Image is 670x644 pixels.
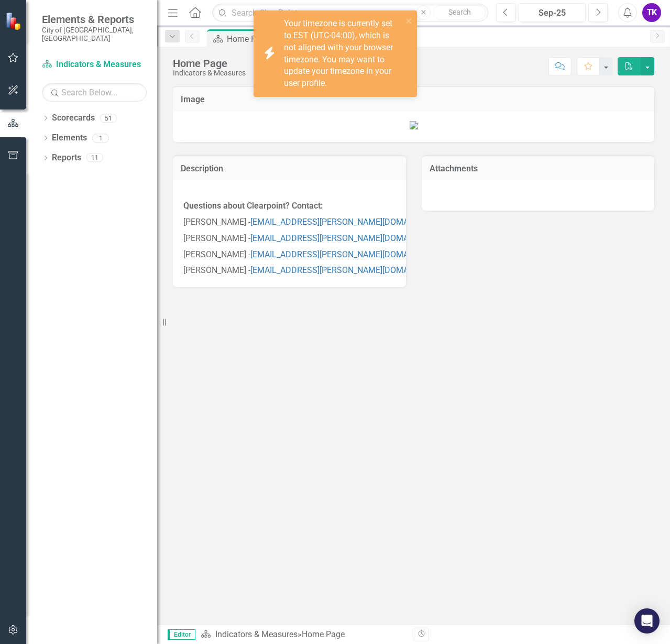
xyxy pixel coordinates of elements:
a: [EMAIL_ADDRESS][PERSON_NAME][DOMAIN_NAME] [250,265,445,275]
button: TK [642,3,661,22]
input: Search ClearPoint... [212,4,488,22]
h3: Description [181,164,398,173]
h3: Attachments [430,164,647,173]
div: Open Intercom Messenger [634,608,660,634]
button: close [405,15,413,27]
span: Editor [168,629,195,640]
button: Search [433,5,486,20]
div: 1 [92,134,109,143]
div: Your timezone is currently set to EST (UTC-04:00), which is not aligned with your browser timezon... [284,18,402,90]
img: ClearPoint Strategy [5,12,24,30]
div: Sep-25 [522,7,582,19]
div: » [201,629,406,641]
span: Search [448,8,471,16]
a: Indicators & Measures [42,59,147,71]
button: Sep-25 [519,3,586,22]
div: Home Page [302,629,345,639]
div: Home Page [173,58,246,69]
a: [EMAIL_ADDRESS][PERSON_NAME][DOMAIN_NAME] [250,217,445,227]
div: Home Page [227,32,309,46]
span: Elements & Reports [42,13,147,26]
div: Indicators & Measures [173,69,246,77]
strong: Questions about Clearpoint? Contact: [183,201,323,211]
a: [EMAIL_ADDRESS][PERSON_NAME][DOMAIN_NAME] [250,249,445,259]
a: Scorecards [52,112,95,124]
div: 11 [86,154,103,162]
small: City of [GEOGRAPHIC_DATA], [GEOGRAPHIC_DATA] [42,26,147,43]
input: Search Below... [42,83,147,102]
img: Strategic%20Priorities_FINAL%20June%2016%20-%20Page%201.jpg [410,121,418,129]
a: Elements [52,132,87,144]
a: [EMAIL_ADDRESS][PERSON_NAME][DOMAIN_NAME] [250,233,445,243]
a: Reports [52,152,81,164]
div: 51 [100,114,117,123]
a: Indicators & Measures [215,629,298,639]
h3: Image [181,95,646,104]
